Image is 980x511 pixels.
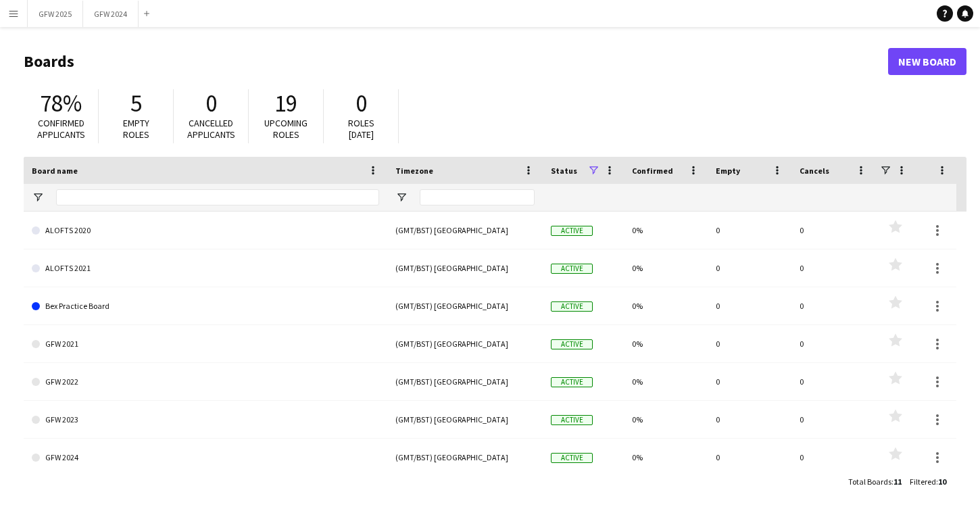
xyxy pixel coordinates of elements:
[32,363,379,401] a: GFW 2022
[40,89,82,118] span: 78%
[910,477,936,487] span: Filtered
[624,439,708,476] div: 0%
[24,51,888,72] h1: Boards
[387,363,543,400] div: (GMT/BST) [GEOGRAPHIC_DATA]
[551,415,593,425] span: Active
[356,89,367,118] span: 0
[551,166,577,176] span: Status
[274,89,297,118] span: 19
[791,401,875,438] div: 0
[910,468,946,495] div: :
[387,439,543,476] div: (GMT/BST) [GEOGRAPHIC_DATA]
[551,377,593,387] span: Active
[708,287,791,324] div: 0
[83,1,139,27] button: GFW 2024
[387,401,543,438] div: (GMT/BST) [GEOGRAPHIC_DATA]
[708,401,791,438] div: 0
[32,325,379,363] a: GFW 2021
[624,287,708,324] div: 0%
[387,325,543,362] div: (GMT/BST) [GEOGRAPHIC_DATA]
[387,287,543,324] div: (GMT/BST) [GEOGRAPHIC_DATA]
[624,401,708,438] div: 0%
[56,189,379,205] input: Board name Filter Input
[791,249,875,287] div: 0
[551,264,593,274] span: Active
[32,212,379,249] a: ALOFTS 2020
[624,363,708,400] div: 0%
[791,325,875,362] div: 0
[708,212,791,249] div: 0
[348,117,374,141] span: Roles [DATE]
[387,212,543,249] div: (GMT/BST) [GEOGRAPHIC_DATA]
[848,468,902,495] div: :
[32,191,44,203] button: Open Filter Menu
[32,249,379,287] a: ALOFTS 2021
[551,339,593,349] span: Active
[791,363,875,400] div: 0
[716,166,740,176] span: Empty
[791,212,875,249] div: 0
[395,191,408,203] button: Open Filter Menu
[632,166,673,176] span: Confirmed
[708,439,791,476] div: 0
[205,89,217,118] span: 0
[32,401,379,439] a: GFW 2023
[551,453,593,463] span: Active
[395,166,433,176] span: Timezone
[32,439,379,477] a: GFW 2024
[387,249,543,287] div: (GMT/BST) [GEOGRAPHIC_DATA]
[708,249,791,287] div: 0
[551,301,593,312] span: Active
[551,226,593,236] span: Active
[708,325,791,362] div: 0
[791,287,875,324] div: 0
[893,477,902,487] span: 11
[624,249,708,287] div: 0%
[130,89,142,118] span: 5
[938,477,946,487] span: 10
[888,48,966,75] a: New Board
[123,117,149,141] span: Empty roles
[32,166,78,176] span: Board name
[264,117,308,141] span: Upcoming roles
[187,117,235,141] span: Cancelled applicants
[800,166,829,176] span: Cancels
[708,363,791,400] div: 0
[791,439,875,476] div: 0
[624,325,708,362] div: 0%
[848,477,891,487] span: Total Boards
[32,287,379,325] a: Bex Practice Board
[624,212,708,249] div: 0%
[37,117,85,141] span: Confirmed applicants
[28,1,83,27] button: GFW 2025
[420,189,535,205] input: Timezone Filter Input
